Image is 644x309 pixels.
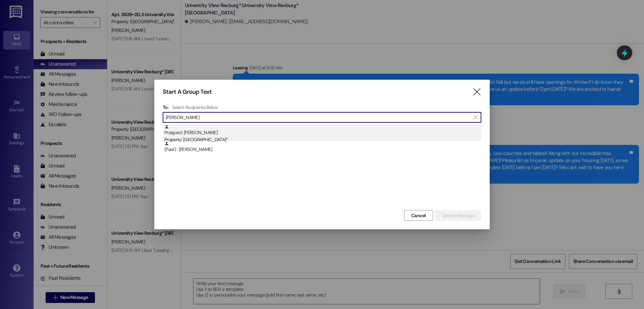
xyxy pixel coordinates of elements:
div: Prospect: [PERSON_NAME]Property: [GEOGRAPHIC_DATA]* [163,124,481,141]
button: Clear text [470,112,481,122]
i:  [474,115,477,120]
div: Property: [GEOGRAPHIC_DATA]* [164,136,481,143]
h3: Start A Group Text [163,88,212,96]
h3: To: [163,104,169,110]
button: Cancel [404,210,433,221]
div: (Past) : [PERSON_NAME] [163,141,481,158]
span: Create Message [442,212,474,219]
div: Prospect: [PERSON_NAME] [164,124,481,144]
i:  [472,88,481,95]
span: Cancel [411,212,426,219]
input: Search for any contact or apartment [166,113,470,122]
h4: Select Recipients Below [172,104,218,110]
div: (Past) : [PERSON_NAME] [164,141,481,153]
button: Create Message [435,210,481,221]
